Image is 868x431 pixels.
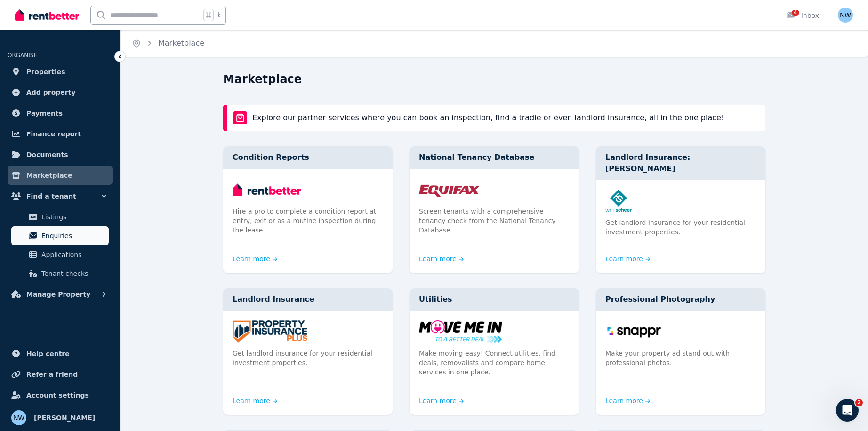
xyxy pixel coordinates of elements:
nav: Breadcrumb [121,30,216,57]
a: Learn more [233,396,278,406]
img: Nicole Welch [838,8,853,23]
a: Account settings [8,386,113,405]
a: Tenant checks [11,264,109,283]
p: Get landlord insurance for your residential investment properties. [233,348,383,367]
a: Help centre [8,344,113,363]
h1: Marketplace [223,72,302,87]
a: Learn more [605,396,651,406]
a: Payments [8,104,113,123]
p: Hire a pro to complete a condition report at entry, exit or as a routine inspection during the le... [233,207,383,235]
a: Learn more [419,396,464,406]
img: Professional Photography [605,320,756,343]
span: Finance report [26,128,81,140]
a: Finance report [8,124,113,143]
span: Marketplace [26,170,72,181]
span: Manage Property [26,289,90,300]
div: Utilities [410,288,579,311]
button: Manage Property [8,285,113,304]
span: 4 [792,10,799,16]
div: Professional Photography [596,288,765,311]
p: Make moving easy! Connect utilities, find deals, removalists and compare home services in one place. [419,348,570,377]
span: Help centre [26,348,70,359]
div: Inbox [786,11,819,20]
span: Enquiries [41,230,105,241]
div: Landlord Insurance: [PERSON_NAME] [596,146,765,180]
span: Refer a friend [26,369,78,380]
a: Add property [8,83,113,102]
a: Marketplace [8,166,113,185]
span: 2 [855,399,863,406]
img: National Tenancy Database [419,178,570,201]
span: Find a tenant [26,191,76,202]
a: Learn more [233,254,278,264]
iframe: Intercom live chat [836,399,859,422]
a: Listings [11,207,109,226]
span: Documents [26,149,68,160]
span: Tenant checks [41,268,105,279]
img: Landlord Insurance: Terri Scheer [605,190,756,212]
div: National Tenancy Database [410,146,579,169]
div: Condition Reports [223,146,393,169]
p: Screen tenants with a comprehensive tenancy check from the National Tenancy Database. [419,207,570,235]
a: Documents [8,145,113,164]
img: Condition Reports [233,178,383,201]
p: Get landlord insurance for your residential investment properties. [605,218,756,237]
p: Make your property ad stand out with professional photos. [605,348,756,367]
span: ORGANISE [8,52,37,58]
a: Refer a friend [8,365,113,384]
a: Enquiries [11,226,109,245]
span: k [217,11,221,19]
img: Landlord Insurance [233,320,383,343]
img: Nicole Welch [11,410,26,425]
span: Payments [26,108,63,119]
span: Account settings [26,390,89,401]
span: Add property [26,87,76,98]
a: Applications [11,245,109,264]
p: Explore our partner services where you can book an inspection, find a tradie or even landlord ins... [252,112,724,124]
div: Landlord Insurance [223,288,393,311]
span: Properties [26,66,65,77]
a: Properties [8,62,113,81]
a: Learn more [605,254,651,264]
img: Utilities [419,320,570,343]
img: rentBetter Marketplace [233,111,247,124]
span: Applications [41,249,105,260]
span: [PERSON_NAME] [34,412,95,423]
img: RentBetter [15,8,79,22]
button: Find a tenant [8,187,113,206]
a: Learn more [419,254,464,264]
a: Marketplace [158,39,204,48]
span: Listings [41,211,105,223]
